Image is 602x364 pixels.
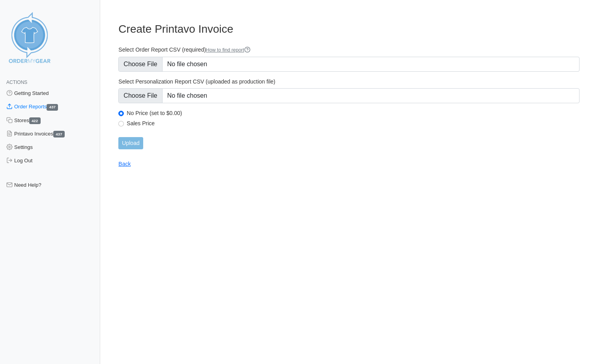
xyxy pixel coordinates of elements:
[206,47,251,53] a: How to find report
[6,80,27,85] span: Actions
[118,137,143,149] input: Upload
[29,117,41,124] span: 422
[53,131,65,137] span: 437
[118,78,580,85] label: Select Personalization Report CSV (uploaded as production file)
[47,104,58,111] span: 437
[118,46,580,54] label: Select Order Report CSV (required)
[118,22,580,36] h3: Create Printavo Invoice
[127,120,580,127] label: Sales Price
[118,161,131,167] a: Back
[127,110,580,117] label: No Price (set to $0.00)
